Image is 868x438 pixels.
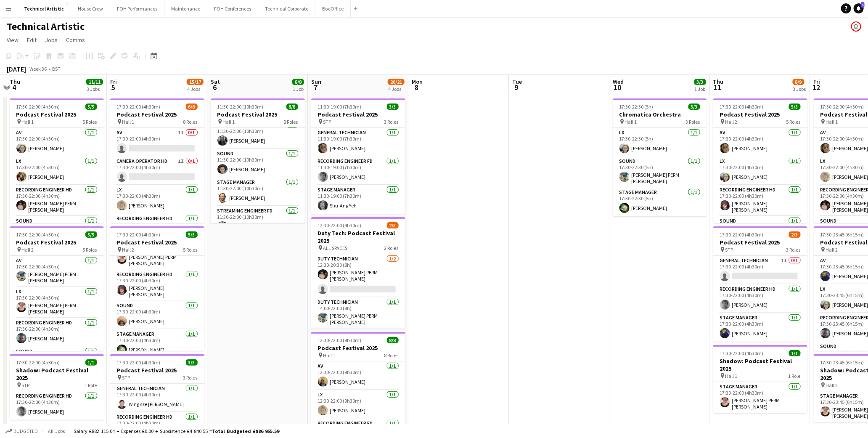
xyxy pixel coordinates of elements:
span: All jobs [46,428,66,434]
button: Technical Corporate [258,0,315,17]
span: Total Budgeted £886 955.59 [212,428,279,434]
button: FOH Performances [110,0,164,17]
a: Comms [63,35,88,45]
span: Edit [27,36,37,44]
span: Week 36 [28,66,49,72]
span: Budgeted [13,428,38,434]
button: Maintenance [164,0,207,17]
button: Budgeted [4,427,39,436]
button: Technical Artistic [17,0,71,17]
div: Salary £882 115.04 + Expenses £0.00 + Subsistence £4 840.55 = [74,428,279,434]
a: 1 [854,3,864,13]
span: Comms [66,36,85,44]
h1: Technical Artistic [7,20,85,33]
app-user-avatar: Sally PERM Pochciol [851,21,861,32]
span: View [7,36,19,44]
button: House Crew [71,0,110,17]
span: 1 [861,2,865,8]
a: Edit [24,35,40,45]
button: FOH Conferences [207,0,258,17]
button: Box Office [315,0,351,17]
span: Jobs [45,36,58,44]
div: BST [52,66,61,72]
div: [DATE] [7,65,26,73]
a: Jobs [42,35,61,45]
a: View [3,35,22,45]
